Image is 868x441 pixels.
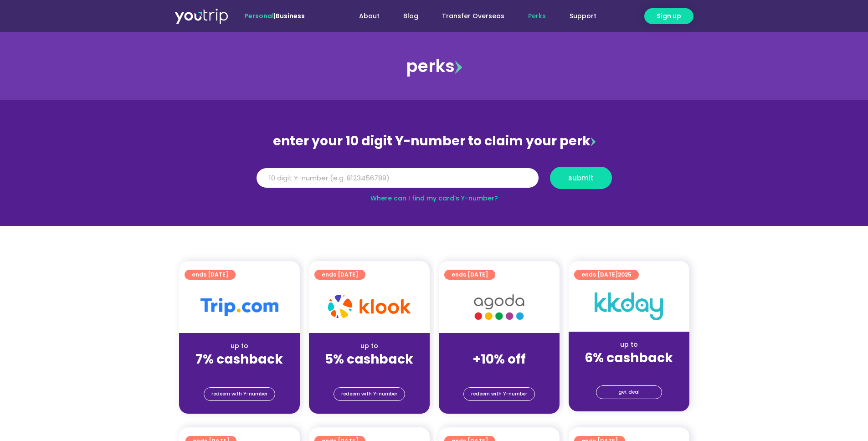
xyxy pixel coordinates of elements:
[347,8,391,25] a: About
[585,349,673,367] strong: 6% cashback
[195,350,283,368] strong: 7% cashback
[257,168,539,188] input: 10 digit Y-number (e.g. 8123456789)
[473,350,526,368] strong: +10% off
[618,271,632,278] span: 2025
[211,388,267,400] span: redeem with Y-number
[186,341,293,351] div: up to
[244,11,274,21] span: Personal
[204,387,275,401] a: redeem with Y-number
[581,270,632,280] span: ends [DATE]
[185,270,236,280] a: ends [DATE]
[491,341,508,350] span: up to
[558,8,608,25] a: Support
[329,8,608,25] nav: Menu
[252,129,616,153] div: enter your 10 digit Y-number to claim your perk
[186,368,293,377] div: (for stays only)
[325,350,413,368] strong: 5% cashback
[430,8,516,25] a: Transfer Overseas
[370,194,498,203] a: Where can I find my card’s Y-number?
[576,340,682,349] div: up to
[276,11,305,21] a: Business
[574,270,639,280] a: ends [DATE]2025
[463,387,535,401] a: redeem with Y-number
[244,11,305,21] span: |
[657,11,681,21] span: Sign up
[341,388,397,400] span: redeem with Y-number
[322,270,358,280] span: ends [DATE]
[618,386,640,399] span: get deal
[471,388,527,400] span: redeem with Y-number
[444,270,495,280] a: ends [DATE]
[316,341,422,351] div: up to
[596,385,662,399] a: get deal
[446,368,552,377] div: (for stays only)
[192,270,228,280] span: ends [DATE]
[391,8,430,25] a: Blog
[452,270,488,280] span: ends [DATE]
[550,167,612,189] button: submit
[334,387,405,401] a: redeem with Y-number
[257,167,612,196] form: Y Number
[516,8,558,25] a: Perks
[644,8,693,24] a: Sign up
[576,366,682,376] div: (for stays only)
[316,368,422,377] div: (for stays only)
[314,270,365,280] a: ends [DATE]
[568,174,594,181] span: submit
